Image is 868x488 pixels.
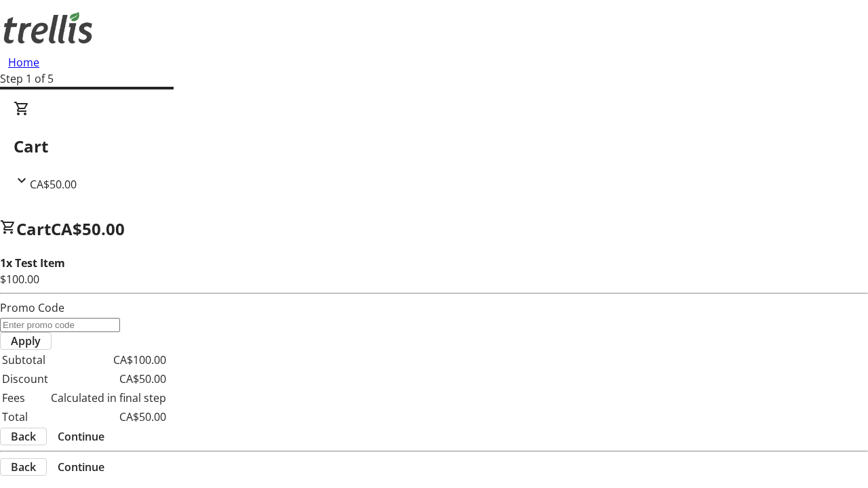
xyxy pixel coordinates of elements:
span: Continue [58,459,104,475]
td: CA$100.00 [50,351,167,369]
td: CA$50.00 [50,370,167,388]
td: Subtotal [1,351,49,369]
span: Back [11,459,36,475]
span: CA$50.00 [30,177,77,192]
span: Apply [11,333,41,349]
td: Fees [1,389,49,407]
button: Continue [47,428,115,445]
td: Total [1,408,49,426]
h2: Cart [14,134,854,159]
div: CartCA$50.00 [14,100,854,192]
td: CA$50.00 [50,408,167,426]
span: CA$50.00 [51,218,125,240]
span: Continue [58,428,104,445]
span: Back [11,428,36,445]
button: Continue [47,459,115,475]
td: Calculated in final step [50,389,167,407]
td: Discount [1,370,49,388]
span: Cart [16,218,51,240]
